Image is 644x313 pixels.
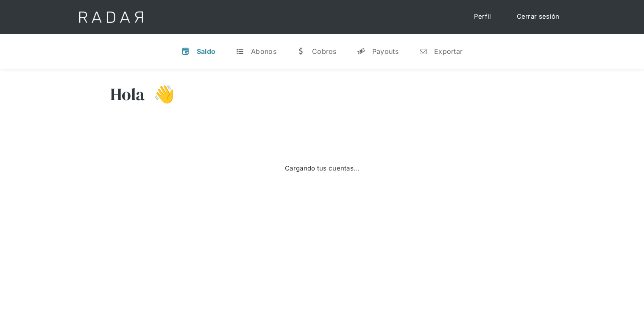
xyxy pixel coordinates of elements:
div: y [357,47,365,56]
div: n [419,47,427,56]
a: Cerrar sesión [508,8,568,25]
div: Saldo [197,47,216,56]
h3: Hola [110,84,145,105]
div: Exportar [434,47,463,56]
div: w [297,47,305,56]
div: t [236,47,244,56]
div: Abonos [251,47,276,56]
h3: 👋 [145,84,175,105]
div: Cobros [312,47,337,56]
div: Payouts [372,47,399,56]
a: Perfil [466,8,500,25]
div: v [181,47,190,56]
div: Cargando tus cuentas... [285,164,359,173]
